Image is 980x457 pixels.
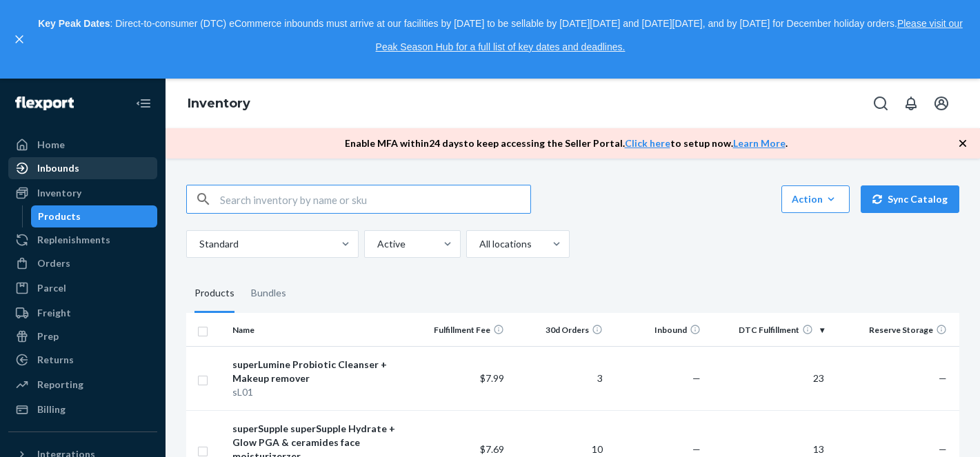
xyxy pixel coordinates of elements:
[733,137,786,149] a: Learn More
[830,313,952,346] th: Reserve Storage
[706,313,829,346] th: DTC Fulfillment
[781,185,850,213] button: Action
[130,90,157,117] button: Close Navigation
[8,349,157,371] a: Returns
[8,134,157,156] a: Home
[37,353,74,367] div: Returns
[480,372,504,384] span: $7.99
[861,185,959,213] button: Sync Catalog
[15,97,74,110] img: Flexport logo
[37,138,65,152] div: Home
[928,90,955,117] button: Open account menu
[37,403,66,416] div: Billing
[37,281,66,295] div: Parcel
[232,385,406,399] div: sL01
[376,18,963,52] a: Please visit our Peak Season Hub for a full list of key dates and deadlines.
[692,443,701,455] span: —
[251,274,286,313] div: Bundles
[37,233,110,247] div: Replenishments
[37,161,79,175] div: Inbounds
[867,90,894,117] button: Open Search Box
[8,325,157,347] a: Prep
[37,329,59,343] div: Prep
[8,398,157,420] a: Billing
[897,90,925,117] button: Open notifications
[31,205,158,227] a: Products
[177,84,261,124] ol: breadcrumbs
[625,137,670,149] a: Click here
[692,372,701,384] span: —
[188,96,250,111] a: Inventory
[8,229,157,251] a: Replenishments
[8,277,157,299] a: Parcel
[8,252,157,274] a: Orders
[220,185,530,213] input: Search inventory by name or sku
[939,372,947,384] span: —
[480,443,504,455] span: $7.69
[478,237,479,251] input: All locations
[345,136,788,150] p: Enable MFA within 24 days to keep accessing the Seller Portal. to setup now. .
[37,186,81,200] div: Inventory
[8,157,157,179] a: Inbounds
[227,313,411,346] th: Name
[376,237,377,251] input: Active
[706,346,829,410] td: 23
[37,306,71,320] div: Freight
[232,358,406,385] div: superLumine Probiotic Cleanser + Makeup remover
[38,18,110,29] strong: Key Peak Dates
[33,12,968,59] p: : Direct-to-consumer (DTC) eCommerce inbounds must arrive at our facilities by [DATE] to be sella...
[198,237,199,251] input: Standard
[8,182,157,204] a: Inventory
[792,192,839,206] div: Action
[194,274,234,313] div: Products
[37,256,70,270] div: Orders
[38,210,81,223] div: Products
[510,346,608,410] td: 3
[412,313,510,346] th: Fulfillment Fee
[939,443,947,455] span: —
[12,32,26,46] button: close,
[510,313,608,346] th: 30d Orders
[8,302,157,324] a: Freight
[37,378,83,392] div: Reporting
[8,374,157,396] a: Reporting
[608,313,707,346] th: Inbound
